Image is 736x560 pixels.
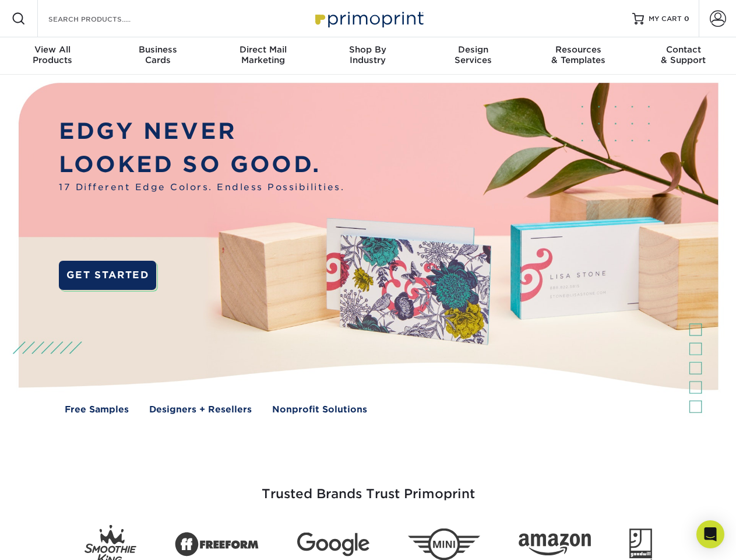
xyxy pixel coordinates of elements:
img: Goodwill [629,528,652,560]
img: Amazon [519,534,591,556]
div: & Templates [526,44,631,65]
input: SEARCH PRODUCTS..... [47,12,161,26]
div: & Support [631,44,736,65]
span: Resources [526,44,631,55]
span: Shop By [315,44,420,55]
a: GET STARTED [59,261,156,290]
a: BusinessCards [105,37,210,75]
a: Nonprofit Solutions [272,403,367,416]
div: Open Intercom Messenger [696,520,724,548]
div: Industry [315,44,420,65]
a: DesignServices [421,37,526,75]
span: MY CART [649,14,682,24]
a: Designers + Resellers [149,403,252,416]
a: Shop ByIndustry [315,37,420,75]
span: Design [421,44,526,55]
span: Contact [631,44,736,55]
span: Direct Mail [210,44,315,55]
span: 17 Different Edge Colors. Endless Possibilities. [59,181,344,194]
img: Primoprint [310,6,427,31]
a: Free Samples [65,403,129,416]
div: Cards [105,44,210,65]
img: Google [297,533,369,556]
a: Resources& Templates [526,37,631,75]
p: EDGY NEVER [59,115,344,148]
span: 0 [684,15,689,23]
a: Contact& Support [631,37,736,75]
h3: Trusted Brands Trust Primoprint [27,459,709,516]
a: Direct MailMarketing [210,37,315,75]
span: Business [105,44,210,55]
div: Marketing [210,44,315,65]
div: Services [421,44,526,65]
p: LOOKED SO GOOD. [59,148,344,181]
